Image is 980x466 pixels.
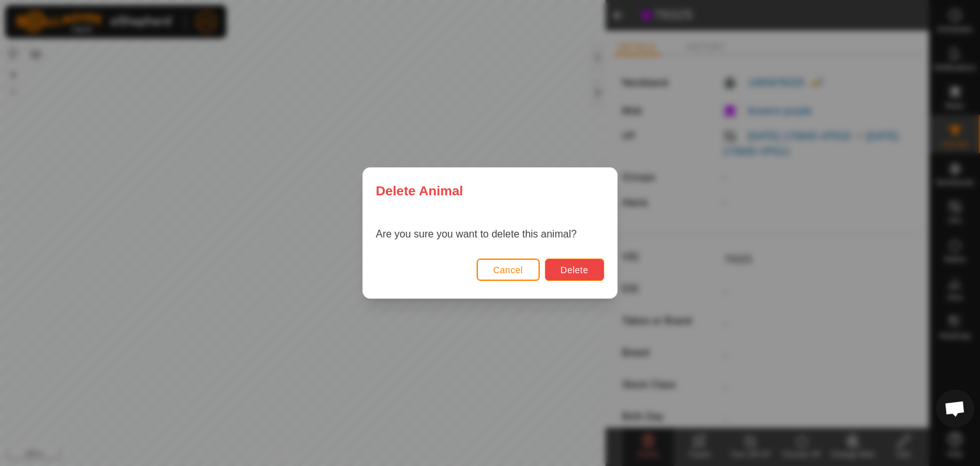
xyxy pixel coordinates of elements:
a: Open chat [936,389,974,428]
span: Cancel [493,265,523,275]
span: Are you sure you want to delete this animal? [376,229,577,239]
span: Delete [561,265,588,275]
div: Delete Animal [363,168,617,213]
button: Delete [545,259,604,281]
button: Cancel [477,259,540,281]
